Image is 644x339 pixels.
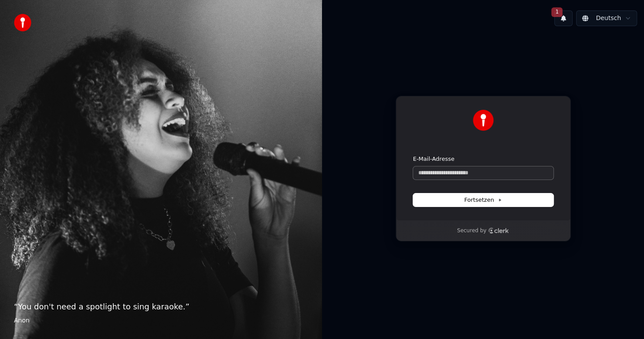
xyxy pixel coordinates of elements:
p: Secured by [457,227,486,234]
img: youka [14,14,31,31]
img: Youka [473,110,494,131]
span: Fortsetzen [464,196,502,204]
p: “ You don't need a spotlight to sing karaoke. ” [14,301,308,313]
button: 1 [554,10,573,26]
span: 1 [551,7,563,17]
footer: Anon [14,316,308,325]
a: Clerk logo [488,227,509,234]
button: Fortsetzen [413,193,553,207]
label: E-Mail-Adresse [413,155,454,163]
